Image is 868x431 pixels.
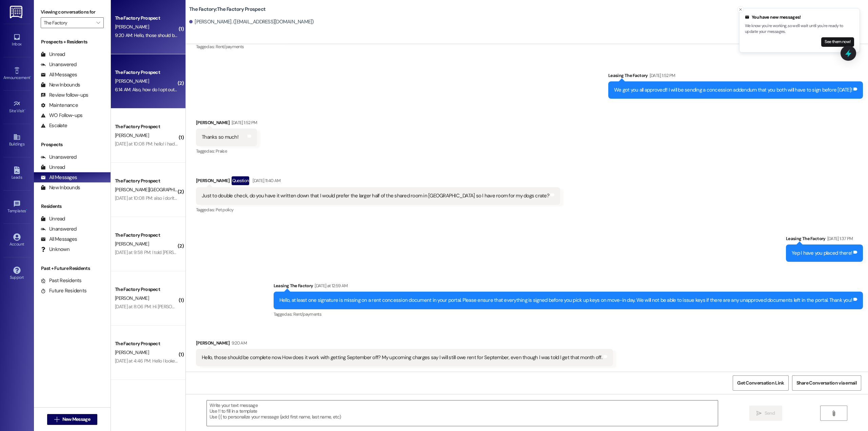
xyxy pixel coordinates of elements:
[251,177,280,184] div: [DATE] 11:40 AM
[202,354,602,361] div: Hello, those should be complete now. How does it work with getting September off? My upcoming cha...
[41,122,67,129] div: Escalate
[196,146,257,156] div: Tagged as:
[737,6,744,13] button: Close toast
[30,74,31,79] span: •
[41,215,65,222] div: Unread
[62,416,90,423] span: New Message
[41,51,65,58] div: Unread
[115,249,629,255] div: [DATE] at 9:58 PM: I told [PERSON_NAME] she could put her stuff in my side, I understand if you n...
[216,207,234,213] span: Pet policy
[196,42,286,52] div: Tagged as:
[313,282,348,289] div: [DATE] at 12:59 AM
[648,72,675,79] div: [DATE] 1:52 PM
[792,375,861,391] button: Share Conversation via email
[34,203,111,210] div: Residents
[26,208,27,212] span: •
[821,37,854,47] button: See them now!
[41,277,82,284] div: Past Residents
[41,102,78,109] div: Maintenance
[41,174,77,181] div: All Messages
[96,20,100,25] i: 
[115,358,347,364] div: [DATE] at 4:46 PM: Hello I looked in my portal and I'm not sure which document still needs to be ...
[733,375,788,391] button: Get Conversation Link
[34,38,111,45] div: Prospects + Residents
[10,6,24,18] img: ResiDesk Logo
[41,61,77,68] div: Unanswered
[3,131,31,150] a: Buildings
[115,241,149,247] span: [PERSON_NAME]
[44,17,93,28] input: All communities
[41,246,70,253] div: Unknown
[831,411,836,416] i: 
[41,81,80,89] div: New Inbounds
[274,282,863,292] div: Leasing The Factory
[3,31,31,50] a: Inbox
[756,411,762,416] i: 
[765,410,775,417] span: Send
[216,44,244,50] span: Rent/payments
[115,15,178,22] div: The Factory Prospect
[54,417,59,422] i: 
[737,379,784,387] span: Get Conversation Link
[115,123,178,130] div: The Factory Prospect
[41,112,82,119] div: WO Follow-ups
[196,339,613,349] div: [PERSON_NAME]
[3,164,31,183] a: Leads
[115,349,149,355] span: [PERSON_NAME]
[115,24,149,30] span: [PERSON_NAME]
[41,164,65,171] div: Unread
[293,311,322,317] span: Rent/payments
[115,141,461,147] div: [DATE] at 10:08 PM: hello! i had a quick question, is there only one move in day or can move in w...
[232,176,250,185] div: Question
[230,339,247,347] div: 9:20 AM
[115,78,149,84] span: [PERSON_NAME]
[115,295,149,301] span: [PERSON_NAME]
[796,379,857,387] span: Share Conversation via email
[196,205,560,215] div: Tagged as:
[3,231,31,250] a: Account
[614,86,852,94] div: We got you all approved!! I will be sending a concession addendum that you both will have to sign...
[115,132,149,138] span: [PERSON_NAME]
[3,98,31,116] a: Site Visit •
[115,303,450,310] div: [DATE] at 8:06 PM: Hi [PERSON_NAME], I still have not gotten any confirmation that my lease has b...
[189,18,314,25] div: [PERSON_NAME]. ([EMAIL_ADDRESS][DOMAIN_NAME])
[47,414,97,425] button: New Message
[41,92,88,99] div: Review follow-ups
[189,6,265,13] b: The Factory: The Factory Prospect
[216,148,227,154] span: Praise
[115,177,178,184] div: The Factory Prospect
[41,287,86,294] div: Future Residents
[745,23,854,35] p: We know you're working, so we'll wait until you're ready to update your messages.
[202,192,549,199] div: Just to double check, do you have it written down that I would prefer the larger half of the shar...
[41,71,77,78] div: All Messages
[34,265,111,272] div: Past + Future Residents
[826,235,853,242] div: [DATE] 1:37 PM
[608,72,863,81] div: Leasing The Factory
[41,236,77,243] div: All Messages
[41,226,77,233] div: Unanswered
[115,187,192,193] span: [PERSON_NAME][GEOGRAPHIC_DATA]
[3,265,31,283] a: Support
[34,141,111,148] div: Prospects
[274,309,863,319] div: Tagged as:
[115,340,178,347] div: The Factory Prospect
[230,119,257,126] div: [DATE] 1:52 PM
[115,69,178,76] div: The Factory Prospect
[786,235,863,244] div: Leasing The Factory
[202,134,238,141] div: Thanks so much!
[115,232,178,239] div: The Factory Prospect
[745,14,854,21] div: You have new messages!
[41,7,104,17] label: Viewing conversations for
[115,32,502,38] div: 9:20 AM: Hello, those should be complete now. How does it work with getting September off? My upc...
[196,119,257,129] div: [PERSON_NAME]
[3,198,31,216] a: Templates •
[792,250,852,257] div: Yep I have you placed there!
[115,195,217,201] div: [DATE] at 10:08 PM: also i don't need parking as of rn
[24,107,25,112] span: •
[41,184,80,191] div: New Inbounds
[279,297,852,304] div: Hello, at least one signature is missing on a rent concession document in your portal. Please ens...
[115,86,320,93] div: 6:14 AM: Also, how do I opt out of getting the credit boost for the additional cost of 10ish doll...
[115,286,178,293] div: The Factory Prospect
[749,406,782,421] button: Send
[41,154,77,161] div: Unanswered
